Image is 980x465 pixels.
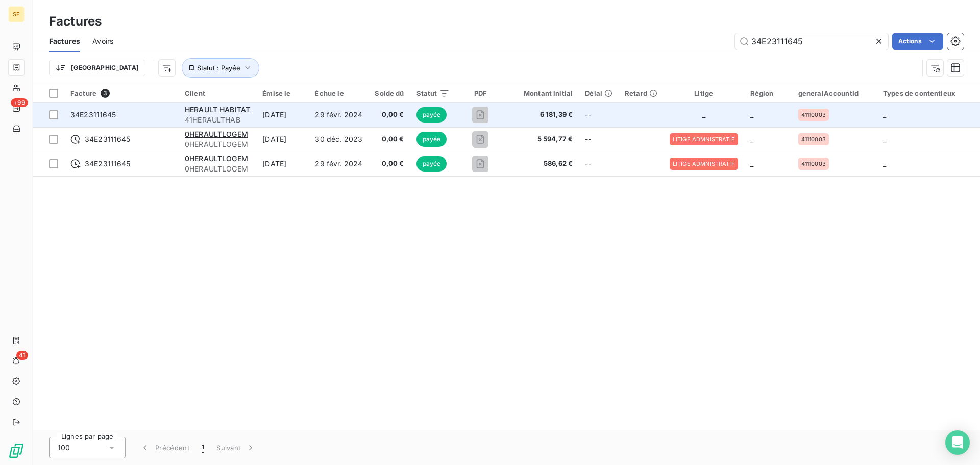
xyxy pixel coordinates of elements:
div: Échue le [315,89,362,97]
button: [GEOGRAPHIC_DATA] [49,60,145,76]
span: 0HERAULTLOGEM [185,139,250,150]
span: 0HERAULTLOGEM [185,130,248,138]
span: _ [883,110,886,119]
span: 3 [101,89,110,98]
span: _ [750,159,753,168]
span: 34E23111645 [85,159,131,169]
span: _ [750,135,753,143]
span: 41 [16,351,28,360]
div: PDF [462,89,499,97]
span: _ [883,159,886,168]
span: 1 [202,443,204,453]
h3: Factures [49,12,102,31]
span: 34E23111645 [85,134,131,144]
div: Montant initial [511,89,573,97]
span: 0HERAULTLOGEM [185,164,250,174]
img: Logo LeanPay [8,443,24,459]
td: -- [579,152,619,176]
span: Factures [49,36,80,46]
button: 1 [195,437,210,458]
input: Rechercher [735,33,888,50]
div: Délai [585,89,612,97]
div: Client [185,89,250,97]
span: _ [750,110,753,119]
td: [DATE] [256,152,309,176]
button: Précédent [134,437,195,458]
td: -- [579,103,619,127]
button: Statut : Payée [182,58,259,78]
span: HERAULT HABITAT [185,105,250,114]
span: _ [702,110,705,119]
span: 41110003 [801,161,826,167]
button: Suivant [210,437,262,458]
div: Litige [670,89,738,97]
span: LITIGE ADMNISTRATIF [673,136,735,142]
span: 5 594,77 € [511,134,573,144]
div: Région [750,89,786,97]
td: 30 déc. 2023 [309,127,369,152]
td: 29 févr. 2024 [309,152,369,176]
span: 0HERAULTLOGEM [185,154,248,163]
span: payée [416,132,447,147]
span: payée [416,156,447,172]
td: 29 févr. 2024 [309,103,369,127]
span: 41HERAULTHAB [185,115,250,125]
span: Statut : Payée [197,64,240,72]
div: SE [8,6,24,22]
span: 34E23111645 [70,110,116,119]
div: Émise le [262,89,303,97]
td: [DATE] [256,103,309,127]
div: Retard [625,89,657,97]
span: 41110003 [801,136,826,142]
span: 6 181,39 € [511,110,573,120]
span: Facture [70,89,96,97]
span: _ [883,135,886,143]
span: 100 [58,443,70,453]
span: Avoirs [92,36,113,46]
span: 586,62 € [511,159,573,169]
td: -- [579,127,619,152]
span: LITIGE ADMNISTRATIF [673,161,735,167]
div: generalAccountId [798,89,871,97]
span: 0,00 € [375,159,404,169]
span: 0,00 € [375,134,404,144]
span: payée [416,107,447,123]
td: [DATE] [256,127,309,152]
span: 0,00 € [375,110,404,120]
div: Types de contentieux [883,89,968,97]
span: +99 [11,98,28,107]
div: Statut [416,89,450,97]
div: Open Intercom Messenger [945,430,970,455]
span: 41110003 [801,112,826,118]
button: Actions [892,33,943,50]
div: Solde dû [375,89,404,97]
